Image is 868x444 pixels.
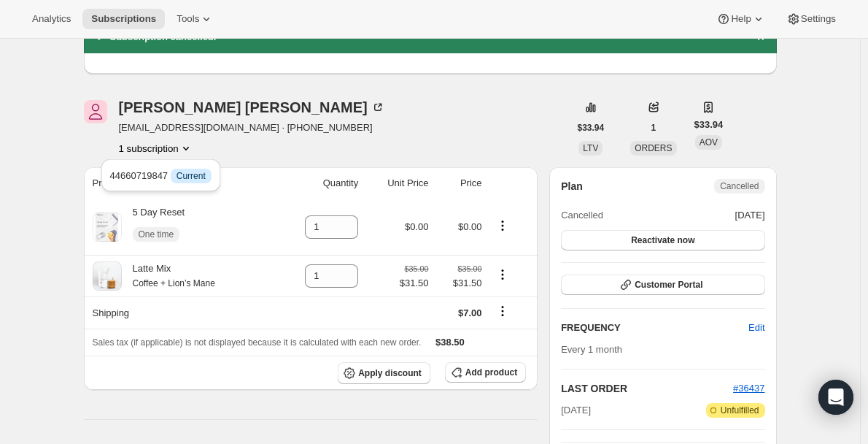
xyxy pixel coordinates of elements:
[561,344,622,355] span: Every 1 month
[748,321,764,335] span: Edit
[700,137,718,148] span: AOV
[731,13,751,25] span: Help
[491,267,514,283] button: Product actions
[561,275,764,295] button: Customer Portal
[119,100,385,115] div: [PERSON_NAME] [PERSON_NAME]
[583,143,598,153] span: LTV
[465,367,517,378] span: Add product
[733,381,764,396] button: #36437
[23,9,80,29] button: Analytics
[561,381,733,396] h2: LAST ORDER
[122,261,215,291] div: Latte Mix
[84,100,107,123] span: Trina Bryant
[561,403,591,418] span: [DATE]
[491,218,514,234] button: Product actions
[32,13,71,25] span: Analytics
[818,380,853,415] div: Open Intercom Messenger
[110,170,212,181] span: 44660719847
[106,164,216,187] button: 44660719847 InfoCurrent
[643,118,665,138] button: 1
[400,276,429,291] span: $31.50
[708,9,774,29] button: Help
[119,120,385,135] span: [EMAIL_ADDRESS][DOMAIN_NAME] · [PHONE_NUMBER]
[435,337,465,348] span: $38.50
[122,205,185,249] div: 5 Day Reset
[635,279,702,291] span: Customer Portal
[778,9,845,29] button: Settings
[84,296,276,329] th: Shipping
[93,261,122,291] img: product img
[119,141,193,156] button: Product actions
[93,337,422,348] span: Sales tax (if applicable) is not displayed because it is calculated with each new order.
[404,264,428,273] small: $35.00
[491,303,514,319] button: Shipping actions
[338,362,430,384] button: Apply discount
[735,208,765,223] span: [DATE]
[561,230,764,250] button: Reactivate now
[177,13,199,25] span: Tools
[405,221,429,232] span: $0.00
[82,9,165,29] button: Subscriptions
[458,221,482,232] span: $0.00
[720,180,759,192] span: Cancelled
[561,208,603,223] span: Cancelled
[740,316,773,340] button: Edit
[801,13,836,25] span: Settings
[275,167,363,199] th: Quantity
[84,167,276,199] th: Product
[133,278,215,288] small: Coffee + Lion’s Mane
[561,321,748,335] h2: FREQUENCY
[561,179,583,194] h2: Plan
[631,234,694,246] span: Reactivate now
[433,167,487,199] th: Price
[363,167,433,199] th: Unit Price
[438,276,482,291] span: $31.50
[569,118,613,138] button: $33.94
[694,118,724,132] span: $33.94
[635,143,672,153] span: ORDERS
[139,229,174,240] span: One time
[358,367,422,379] span: Apply discount
[578,122,605,134] span: $33.94
[91,13,156,25] span: Subscriptions
[168,9,222,29] button: Tools
[458,307,482,318] span: $7.00
[177,170,206,182] span: Current
[445,362,526,383] button: Add product
[651,122,656,134] span: 1
[733,383,764,394] a: #36437
[721,405,759,416] span: Unfulfilled
[457,264,481,273] small: $35.00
